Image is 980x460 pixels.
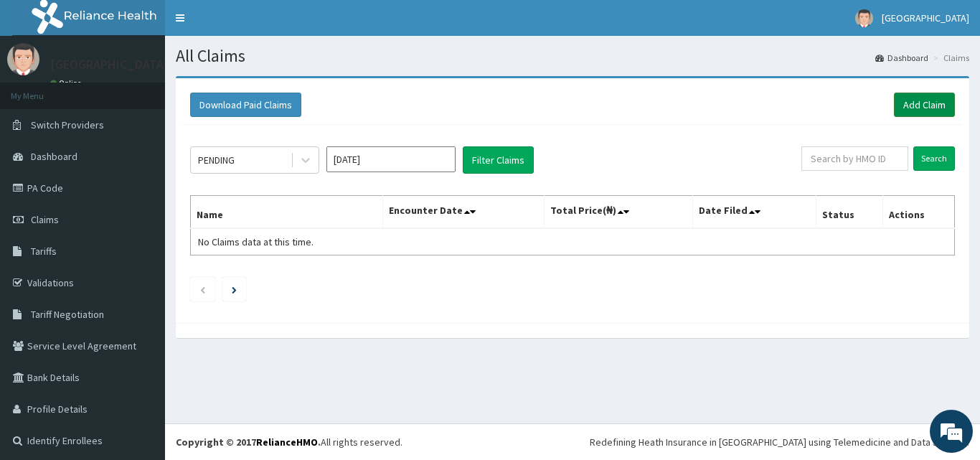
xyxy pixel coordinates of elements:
img: User Image [855,9,873,27]
a: Add Claim [894,93,955,117]
li: Claims [930,52,969,64]
span: Tariffs [31,245,57,258]
a: Previous page [199,283,206,296]
h1: All Claims [176,47,969,65]
a: Dashboard [875,52,928,64]
div: PENDING [198,153,235,167]
strong: Copyright © 2017 . [176,436,321,449]
span: [GEOGRAPHIC_DATA] [882,11,969,24]
th: Name [191,196,383,229]
div: Redefining Heath Insurance in [GEOGRAPHIC_DATA] using Telemedicine and Data Science! [590,435,969,449]
img: User Image [7,43,39,75]
button: Download Paid Claims [190,93,301,117]
span: Claims [31,213,59,226]
input: Search by HMO ID [801,146,908,171]
span: Tariff Negotiation [31,308,104,321]
th: Encounter Date [383,196,544,229]
footer: All rights reserved. [165,423,980,460]
button: Filter Claims [463,146,534,174]
a: Next page [232,283,237,296]
input: Search [913,146,955,171]
span: Dashboard [31,150,77,163]
span: No Claims data at this time. [198,235,314,248]
p: [GEOGRAPHIC_DATA] [50,58,169,71]
a: Online [50,78,85,88]
span: Switch Providers [31,118,104,131]
th: Actions [882,196,954,229]
th: Date Filed [693,196,816,229]
th: Total Price(₦) [544,196,693,229]
th: Status [816,196,883,229]
input: Select Month and Year [326,146,456,172]
a: RelianceHMO [256,436,318,449]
